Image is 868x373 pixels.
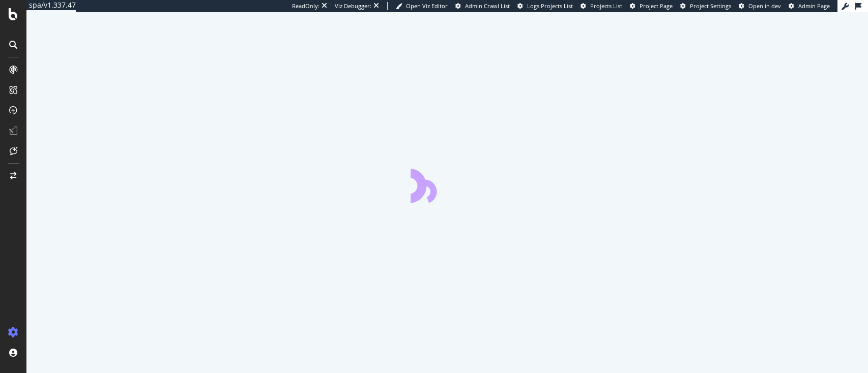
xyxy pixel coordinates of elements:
[465,2,510,10] span: Admin Crawl List
[455,2,510,10] a: Admin Crawl List
[640,2,673,10] span: Project Page
[396,2,448,10] a: Open Viz Editor
[581,2,622,10] a: Projects List
[680,2,731,10] a: Project Settings
[527,2,573,10] span: Logs Projects List
[335,2,371,10] div: Viz Debugger:
[630,2,673,10] a: Project Page
[739,2,781,10] a: Open in dev
[590,2,622,10] span: Projects List
[411,166,484,203] div: animation
[789,2,830,10] a: Admin Page
[517,2,573,10] a: Logs Projects List
[690,2,731,10] span: Project Settings
[406,2,448,10] span: Open Viz Editor
[292,2,320,10] div: ReadOnly:
[798,2,830,10] span: Admin Page
[748,2,781,10] span: Open in dev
